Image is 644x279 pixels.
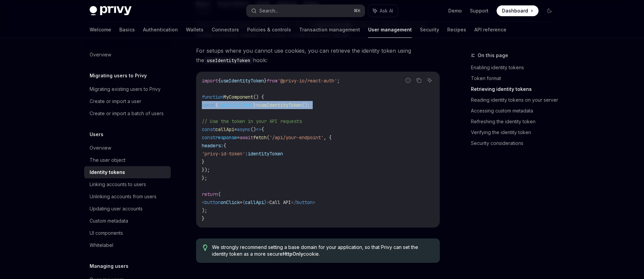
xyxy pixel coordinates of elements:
span: // Use the token in your API requests [202,118,302,124]
span: identityToken [248,151,283,157]
a: User management [368,22,412,38]
div: UI components [90,229,123,237]
a: Identity tokens [84,166,171,178]
code: useIdentityToken [204,57,253,64]
span: } [264,78,267,84]
a: Policies & controls [247,22,291,38]
a: Support [470,7,488,14]
a: Welcome [90,22,111,38]
a: Transaction management [299,22,360,38]
span: } [202,215,205,222]
span: => [256,126,261,132]
a: Enabling identity tokens [471,62,560,73]
span: await [240,134,253,141]
span: 'privy-id-token' [202,151,245,157]
a: Linking accounts to users [84,178,171,191]
span: const [202,134,215,141]
span: import [202,78,218,84]
div: Overview [90,51,111,59]
svg: Tip [203,245,208,251]
span: { [242,199,245,205]
span: callApi [245,199,264,205]
span: useIdentityToken [259,102,302,108]
span: Call API [269,199,291,205]
a: Basics [119,22,135,38]
span: '/api/your-endpoint' [269,134,324,141]
span: Ask AI [380,7,393,14]
strong: HttpOnly [283,251,303,257]
span: return [202,191,218,197]
div: Search... [259,7,278,15]
a: Overview [84,49,171,61]
div: Identity tokens [90,168,125,176]
h5: Managing users [90,262,128,270]
a: Token format [471,73,560,84]
h5: Users [90,130,103,138]
span: (); [302,102,310,108]
span: function [202,94,223,100]
span: () { [253,94,264,100]
span: button [205,199,221,205]
a: Demo [448,7,462,14]
span: useIdentityToken [221,78,264,84]
div: Migrating existing users to Privy [90,85,161,93]
a: Security [420,22,439,38]
span: response [215,134,237,141]
div: Updating user accounts [90,205,143,213]
div: Linking accounts to users [90,180,146,188]
span: async [237,126,251,132]
a: Verifying the identity token [471,127,560,138]
span: identityToken [218,102,253,108]
a: Dashboard [497,5,539,16]
a: Whitelabel [84,239,171,251]
a: Security considerations [471,138,560,149]
div: The user object [90,156,125,164]
a: Create or import a batch of users [84,107,171,120]
span: Dashboard [502,7,528,14]
span: = [256,102,259,108]
span: = [237,134,240,141]
span: </ [291,199,296,205]
button: Ask AI [425,76,434,85]
div: Overview [90,144,111,152]
a: The user object [84,154,171,166]
span: '@privy-io/react-auth' [278,78,337,84]
span: button [296,199,313,205]
span: ( [267,134,269,141]
h5: Migrating users to Privy [90,72,147,80]
span: : [245,151,248,157]
span: , { [324,134,332,141]
div: Unlinking accounts from users [90,193,157,201]
img: dark logo [90,6,132,16]
span: < [202,199,205,205]
a: Create or import a user [84,95,171,107]
span: const [202,126,215,132]
span: { [218,78,221,84]
span: headers: [202,143,223,149]
span: ; [337,78,340,84]
button: Ask AI [368,5,398,17]
span: onClick [221,199,240,205]
a: UI components [84,227,171,239]
button: Toggle dark mode [544,5,555,16]
a: Updating user accounts [84,203,171,215]
span: } [253,102,256,108]
span: const [202,102,215,108]
span: > [313,199,315,205]
a: Refreshing the identity token [471,116,560,127]
span: = [234,126,237,132]
a: Unlinking accounts from users [84,191,171,203]
a: API reference [474,22,506,38]
div: Whitelabel [90,241,113,249]
span: }); [202,167,210,173]
a: Custom metadata [84,215,171,227]
a: Accessing custom metadata [471,105,560,116]
span: { [261,126,264,132]
span: callApi [215,126,234,132]
span: MyComponent [223,94,253,100]
a: Retrieving identity tokens [471,84,560,95]
button: Copy the contents from the code block [414,76,423,85]
span: }; [202,175,207,181]
div: Create or import a user [90,97,141,105]
a: Overview [84,142,171,154]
